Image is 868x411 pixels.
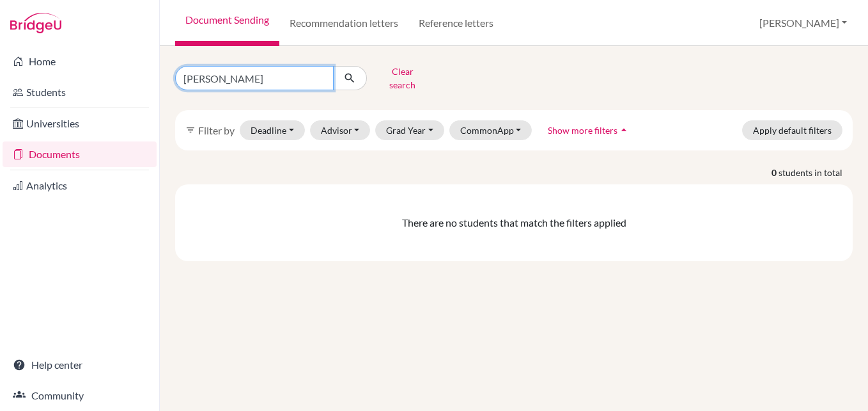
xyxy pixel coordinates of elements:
[3,383,157,408] a: Community
[3,173,157,198] a: Analytics
[175,66,334,90] input: Find student by name...
[240,120,305,140] button: Deadline
[3,111,157,136] a: Universities
[449,120,532,140] button: CommonApp
[367,61,438,95] button: Clear search
[742,120,842,140] button: Apply default filters
[185,125,196,135] i: filter_list
[548,125,617,136] span: Show more filters
[10,13,61,33] img: Bridge-U
[3,352,157,378] a: Help center
[3,141,157,167] a: Documents
[310,120,371,140] button: Advisor
[375,120,444,140] button: Grad Year
[537,120,641,140] button: Show more filtersarrow_drop_up
[617,124,630,136] i: arrow_drop_up
[3,79,157,105] a: Students
[754,11,853,35] button: [PERSON_NAME]
[180,215,848,230] div: There are no students that match the filters applied
[3,49,157,74] a: Home
[779,166,853,179] span: students in total
[198,124,235,136] span: Filter by
[771,166,779,179] strong: 0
